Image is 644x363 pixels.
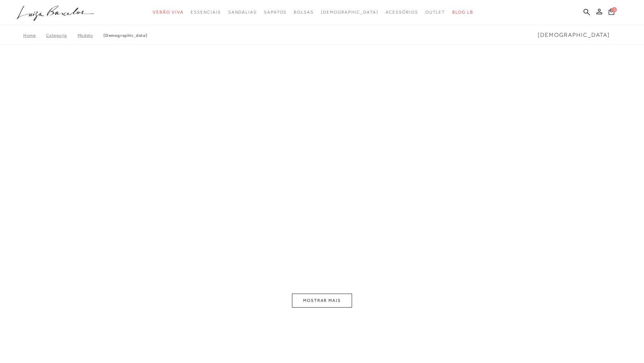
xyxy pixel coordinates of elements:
[78,33,104,38] a: Modelo
[425,10,445,15] span: Outlet
[452,10,473,15] span: BLOG LB
[264,6,287,19] a: noSubCategoriesText
[612,7,617,12] span: 0
[103,33,147,38] a: [DEMOGRAPHIC_DATA]
[23,33,46,38] a: Home
[191,10,221,15] span: Essenciais
[228,10,257,15] span: Sandálias
[294,10,314,15] span: Bolsas
[386,6,418,19] a: noSubCategoriesText
[386,10,418,15] span: Acessórios
[264,10,287,15] span: Sapatos
[425,6,445,19] a: noSubCategoriesText
[294,6,314,19] a: noSubCategoriesText
[321,10,379,15] span: [DEMOGRAPHIC_DATA]
[46,33,77,38] a: Categoria
[606,8,616,18] button: 0
[538,32,610,38] span: [DEMOGRAPHIC_DATA]
[228,6,257,19] a: noSubCategoriesText
[153,6,184,19] a: noSubCategoriesText
[191,6,221,19] a: noSubCategoriesText
[452,6,473,19] a: BLOG LB
[292,294,352,308] button: MOSTRAR MAIS
[153,10,184,15] span: Verão Viva
[321,6,379,19] a: noSubCategoriesText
